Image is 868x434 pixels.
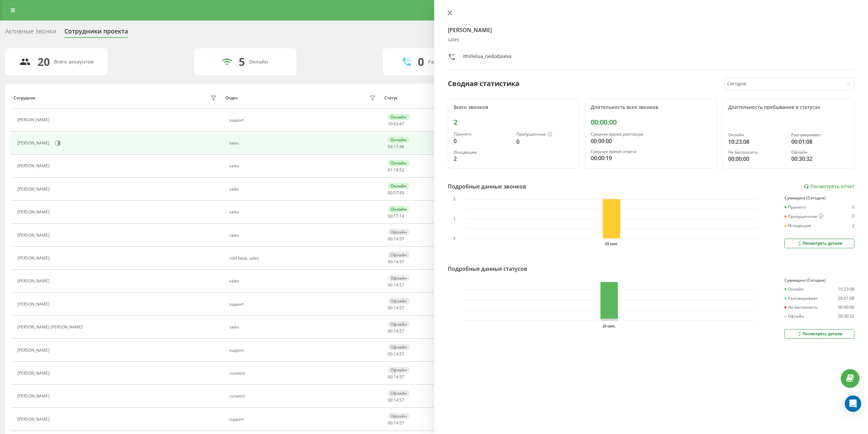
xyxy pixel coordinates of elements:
span: 14 [394,374,398,380]
div: sales [229,164,378,168]
div: sales [448,37,855,43]
span: 52 [399,167,404,173]
div: curators [229,394,378,398]
span: 00 [388,213,393,219]
button: Посмотреть детали [784,239,854,248]
span: 14 [394,282,398,288]
span: 10 [388,121,393,127]
div: Подробные данные статусов [448,265,527,273]
div: [PERSON_NAME] [17,164,51,168]
div: : : [388,260,404,264]
div: Сотрудники проекта [64,28,128,38]
div: Суммарно (Сегодня) [784,196,854,200]
span: 17 [394,144,398,150]
div: Разговаривает [784,296,818,301]
span: 57 [399,420,404,426]
div: Онлайн [249,59,268,65]
div: sales [229,210,378,214]
div: Офлайн [388,229,410,235]
div: 00:00:19 [591,154,711,162]
div: Офлайн [388,275,410,281]
div: 0 [454,137,511,145]
div: support [229,417,378,422]
div: Статус [384,96,398,100]
div: Активные звонки [5,28,56,38]
span: 57 [399,351,404,357]
div: : : [388,375,404,379]
span: 00 [388,374,393,380]
div: Офлайн [388,344,410,350]
div: : : [388,191,404,195]
a: Посмотреть отчет [804,184,854,190]
div: 00:30:32 [838,314,854,319]
span: 00 [388,328,393,334]
div: Длительность пребывания в статусах [728,104,849,110]
span: 57 [399,282,404,288]
div: 20 [38,55,50,68]
div: Онлайн [388,206,409,212]
span: 57 [399,305,404,311]
div: Офлайн [388,413,410,419]
div: support [229,302,378,307]
div: 00:00:00 [591,137,711,145]
div: Офлайн [784,314,804,319]
div: : : [388,168,404,172]
div: : : [388,398,404,403]
div: Онлайн [388,183,409,189]
div: Посмотреть детали [797,331,842,337]
div: [PERSON_NAME] [PERSON_NAME] [17,325,84,330]
div: sales [229,233,378,238]
div: : : [388,122,404,126]
h4: [PERSON_NAME] [448,26,855,34]
div: Онлайн [784,287,804,292]
div: 2 [454,155,511,163]
span: 53 [394,121,398,127]
div: Разговаривает [791,132,849,137]
div: Разговаривают [428,59,465,65]
div: 0 [852,205,854,210]
div: Офлайн [388,252,410,258]
span: 14 [399,213,404,219]
div: 00:01:08 [791,138,849,146]
div: Среднее время разговора [591,132,711,137]
span: 46 [399,144,404,150]
div: [PERSON_NAME] [17,417,51,422]
div: Не беспокоить [728,150,785,155]
div: sales [229,141,378,145]
div: Онлайн [388,160,409,166]
div: Пропущенные [784,214,823,219]
div: Офлайн [388,321,410,327]
div: support [229,348,378,353]
span: 47 [399,121,404,127]
div: Сотрудник [14,96,35,100]
div: cold base, sales [229,256,378,261]
div: curators [229,371,378,376]
div: 2 [454,118,574,126]
span: 14 [394,328,398,334]
div: [PERSON_NAME] [17,394,51,398]
div: [PERSON_NAME] [17,117,51,122]
div: Принято [454,132,511,137]
div: [PERSON_NAME] [17,210,51,214]
span: 17 [394,213,398,219]
div: 10:23:08 [728,138,785,146]
span: 57 [399,236,404,242]
div: 5 [239,55,245,68]
div: [PERSON_NAME] [17,233,51,238]
div: support [229,118,378,123]
div: : : [388,306,404,310]
div: 2 [852,223,854,228]
div: Длительность всех звонков [591,104,711,110]
div: Офлайн [388,298,410,304]
span: 00 [388,236,393,242]
span: 00 [388,420,393,426]
div: 10:23:08 [838,287,854,292]
div: : : [388,214,404,219]
div: 0 [516,138,574,146]
div: [PERSON_NAME] [17,371,51,376]
span: 00 [388,259,393,265]
div: Онлайн [388,114,409,120]
span: 18 [394,167,398,173]
div: [PERSON_NAME] [17,187,51,192]
span: 57 [399,259,404,265]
